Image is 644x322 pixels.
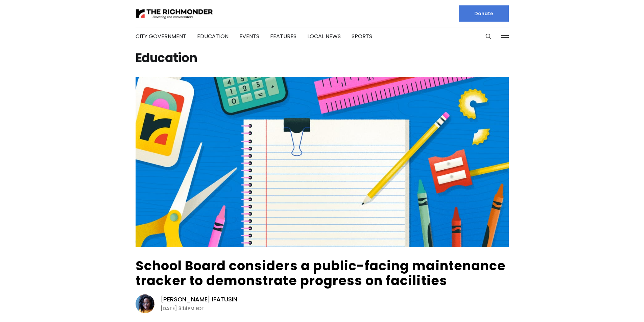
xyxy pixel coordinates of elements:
[136,32,186,40] a: City Government
[270,32,296,40] a: Features
[239,32,259,40] a: Events
[136,53,509,64] h1: Education
[136,257,506,290] a: School Board considers a public-facing maintenance tracker to demonstrate progress on facilities
[352,32,372,40] a: Sports
[136,8,213,20] img: The Richmonder
[587,289,644,322] iframe: portal-trigger
[459,5,509,22] a: Donate
[483,31,494,42] button: Search this site
[161,304,205,313] time: [DATE] 3:14PM EDT
[307,32,341,40] a: Local News
[197,32,229,40] a: Education
[161,295,237,303] a: [PERSON_NAME] Ifatusin
[136,294,154,313] img: Victoria A. Ifatusin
